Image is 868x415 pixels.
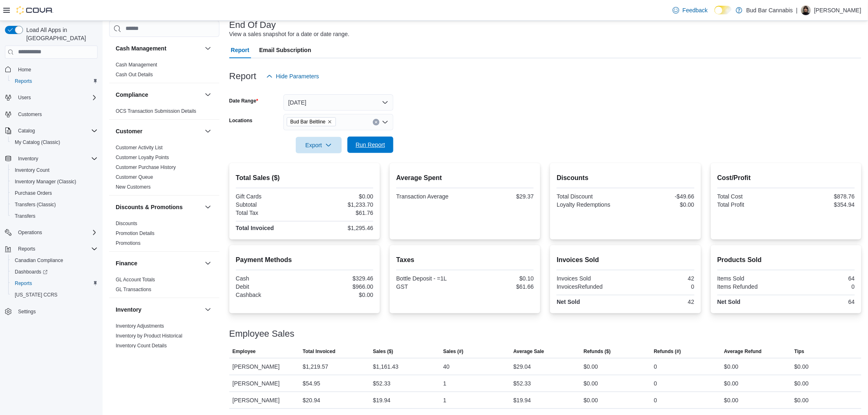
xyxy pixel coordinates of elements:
span: Customers [15,109,98,119]
button: Run Report [347,137,393,153]
div: Subtotal [236,201,303,208]
span: Settings [15,306,98,317]
button: Finance [116,259,201,267]
button: Reports [15,244,39,254]
a: Transfers (Classic) [11,200,59,210]
div: $54.95 [303,379,320,388]
div: $1,219.57 [303,362,328,372]
h3: Compliance [116,91,148,99]
span: Refunds ($) [584,348,611,355]
div: $966.00 [306,283,373,290]
span: Employee [233,348,256,355]
button: Operations [15,228,46,237]
p: | [796,5,798,15]
div: 42 [627,299,694,305]
span: Average Refund [724,348,762,355]
div: $61.76 [306,210,373,216]
button: Customer [203,126,213,136]
span: Refunds (#) [654,348,681,355]
h2: Payment Methods [236,255,373,265]
a: Home [15,65,34,75]
div: $19.94 [514,395,531,405]
span: [US_STATE] CCRS [15,292,57,298]
div: $329.46 [306,275,373,282]
div: $1,295.46 [306,225,373,231]
a: Reports [11,76,35,86]
a: Promotion Details [116,230,155,236]
h2: Discounts [557,173,694,183]
span: Inventory Count Details [116,342,167,349]
span: Feedback [683,6,708,14]
button: Reports [8,75,101,87]
span: Email Subscription [259,42,311,58]
a: Feedback [669,2,711,18]
a: Inventory Count Details [116,343,167,349]
button: Compliance [203,90,213,100]
div: 0 [654,379,657,388]
div: 1 [443,395,446,405]
button: Finance [203,258,213,268]
span: Purchase Orders [15,190,52,196]
div: Cash [236,275,303,282]
div: InvoicesRefunded [557,283,624,290]
div: $0.00 [306,292,373,298]
div: Cashback [236,292,303,298]
div: 40 [443,362,450,372]
button: Canadian Compliance [8,255,101,266]
button: Inventory [116,306,201,314]
div: $0.00 [795,395,809,405]
span: Tips [795,348,804,355]
button: Clear input [373,119,379,125]
span: Reports [15,280,32,287]
button: Home [2,64,101,75]
a: OCS Transaction Submission Details [116,108,196,114]
p: Bud Bar Cannabis [747,5,793,15]
div: $0.10 [467,275,534,282]
div: 42 [627,275,694,282]
div: [PERSON_NAME] [229,375,299,392]
input: Dark Mode [715,6,732,14]
h2: Total Sales ($) [236,173,373,183]
button: Customer [116,127,201,135]
a: Customer Activity List [116,145,163,150]
button: [DATE] [283,94,393,111]
a: Cash Management [116,62,157,68]
span: Transfers (Classic) [15,201,56,208]
button: Settings [2,306,101,317]
span: Customer Purchase History [116,164,176,171]
span: My Catalog (Classic) [11,137,98,147]
div: Gift Cards [236,193,303,200]
span: Inventory Count [15,167,50,173]
span: Dashboards [15,269,48,275]
button: [US_STATE] CCRS [8,289,101,301]
div: Items Refunded [717,283,785,290]
span: Cash Management [116,62,157,68]
button: Transfers [8,210,101,222]
button: Catalog [15,126,38,136]
span: Customer Queue [116,174,153,180]
div: $0.00 [724,362,738,372]
span: New Customers [116,184,151,190]
h3: Employee Sales [229,329,295,339]
button: Cash Management [116,44,201,52]
span: Purchase Orders [11,188,98,198]
div: Cash Management [109,60,219,83]
div: Total Discount [557,193,624,200]
div: $1,233.70 [306,201,373,208]
h2: Taxes [396,255,534,265]
a: Discounts [116,221,137,226]
button: Inventory Manager (Classic) [8,176,101,187]
h3: Cash Management [116,44,167,52]
h2: Products Sold [717,255,855,265]
a: Settings [15,307,39,317]
button: Users [2,92,101,103]
span: Promotions [116,240,141,246]
div: View a sales snapshot for a date or date range. [229,30,349,39]
h3: Inventory [116,306,142,314]
label: Locations [229,117,253,124]
div: $0.00 [795,362,809,372]
div: $0.00 [627,201,694,208]
a: Cash Out Details [116,72,153,78]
